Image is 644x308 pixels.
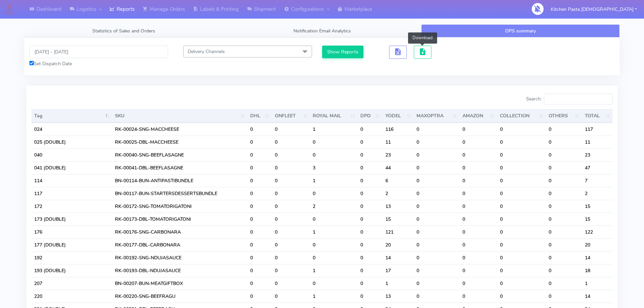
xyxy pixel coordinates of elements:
[497,238,546,251] td: 0
[29,60,168,67] div: Set Dispatch Date
[310,136,357,148] td: 0
[247,200,272,213] td: 0
[247,123,272,136] td: 0
[546,277,582,290] td: 0
[414,200,459,213] td: 0
[272,136,310,148] td: 0
[31,136,112,148] td: 025 (DOUBLE)
[582,161,613,174] td: 47
[414,123,459,136] td: 0
[383,290,414,303] td: 13
[497,187,546,200] td: 0
[112,174,247,187] td: BN-00114-BUN-ANTIPASTIBUNDLE
[546,213,582,226] td: 0
[310,264,357,277] td: 1
[497,226,546,238] td: 0
[460,264,498,277] td: 0
[460,136,498,148] td: 0
[310,200,357,213] td: 2
[544,94,613,104] input: Search:
[358,290,383,303] td: 0
[247,290,272,303] td: 0
[310,251,357,264] td: 0
[272,123,310,136] td: 0
[383,251,414,264] td: 14
[310,226,357,238] td: 1
[310,187,357,200] td: 0
[497,109,546,123] th: COLLECTION : activate to sort column ascending
[31,187,112,200] td: 117
[112,109,247,123] th: SKU: activate to sort column ascending
[546,109,582,123] th: OTHERS : activate to sort column ascending
[247,264,272,277] td: 0
[460,161,498,174] td: 0
[546,264,582,277] td: 0
[112,238,247,251] td: RK-00177-DBL-CARBONARA
[414,213,459,226] td: 0
[414,264,459,277] td: 0
[112,277,247,290] td: BN-00207-BUN-MEATGIFTBOX
[460,174,498,187] td: 0
[247,136,272,148] td: 0
[112,251,247,264] td: RK-00192-SNG-NDUJASAUCE
[358,109,383,123] th: DPD : activate to sort column ascending
[358,148,383,161] td: 0
[310,238,357,251] td: 0
[383,174,414,187] td: 6
[497,277,546,290] td: 0
[526,94,613,104] label: Search:
[247,187,272,200] td: 0
[310,213,357,226] td: 0
[497,174,546,187] td: 0
[31,264,112,277] td: 193 (DOUBLE)
[272,264,310,277] td: 0
[582,238,613,251] td: 20
[31,109,112,123] th: Tag: activate to sort column descending
[112,213,247,226] td: RK-00173-DBL-TOMATORIGATONI
[112,123,247,136] td: RK-00024-SNG-MACCHEESE
[310,174,357,187] td: 1
[272,187,310,200] td: 0
[546,161,582,174] td: 0
[546,136,582,148] td: 0
[31,277,112,290] td: 207
[247,161,272,174] td: 0
[383,161,414,174] td: 44
[383,264,414,277] td: 17
[112,161,247,174] td: RK-00041-DBL-BEEFLASAGNE
[414,161,459,174] td: 0
[460,213,498,226] td: 0
[247,213,272,226] td: 0
[460,187,498,200] td: 0
[460,251,498,264] td: 0
[546,290,582,303] td: 0
[272,277,310,290] td: 0
[322,46,364,58] button: Show Reports
[582,251,613,264] td: 14
[358,200,383,213] td: 0
[414,251,459,264] td: 0
[112,290,247,303] td: RK-00220-SNG-BEEFRAGU
[272,213,310,226] td: 0
[247,251,272,264] td: 0
[31,251,112,264] td: 192
[112,200,247,213] td: RK-00172-SNG-TOMATORIGATONI
[546,148,582,161] td: 0
[546,2,642,16] button: Kitchen Pasta [DEMOGRAPHIC_DATA]
[582,200,613,213] td: 15
[582,277,613,290] td: 1
[358,264,383,277] td: 0
[497,264,546,277] td: 0
[383,200,414,213] td: 13
[497,200,546,213] td: 0
[414,290,459,303] td: 0
[358,136,383,148] td: 0
[414,226,459,238] td: 0
[582,213,613,226] td: 15
[582,136,613,148] td: 11
[414,136,459,148] td: 0
[29,46,168,58] input: Pick the Daterange
[460,290,498,303] td: 0
[497,213,546,226] td: 0
[272,200,310,213] td: 0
